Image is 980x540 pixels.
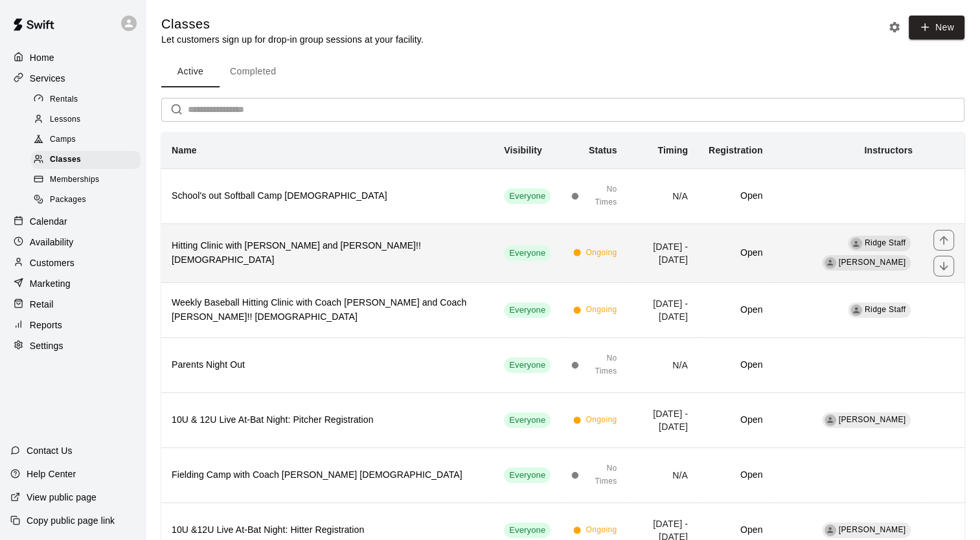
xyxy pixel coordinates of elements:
h6: Open [709,358,762,372]
span: [PERSON_NAME] [839,258,906,267]
div: This service is visible to all of your customers [504,412,551,428]
td: N/A [628,338,698,393]
div: This service is visible to all of your customers [504,188,551,204]
span: Everyone [504,414,551,427]
span: Everyone [504,524,551,537]
span: Ongoing [586,524,617,537]
span: Ongoing [586,414,617,427]
a: Availability [10,232,135,252]
p: Customers [30,256,74,269]
p: Home [30,51,54,64]
p: Contact Us [27,444,73,457]
a: Lessons [31,109,146,129]
h6: Open [709,413,762,427]
b: Status [589,145,617,155]
h6: 10U &12U Live At-Bat Night: Hitter Registration [172,523,483,537]
p: Let customers sign up for drop-in group sessions at your facility. [161,33,424,46]
span: [PERSON_NAME] [839,525,906,534]
td: [DATE] - [DATE] [628,223,698,282]
div: Reports [10,315,135,335]
span: Memberships [50,174,99,186]
h6: Open [709,246,762,260]
div: Cayden Sparks [825,257,836,269]
span: Everyone [504,469,551,482]
p: Calendar [30,215,67,228]
span: Camps [50,133,76,146]
h6: Open [709,523,762,537]
a: Retail [10,295,135,314]
div: This service is visible to all of your customers [504,467,551,483]
b: Visibility [504,145,542,155]
p: View public page [27,491,97,504]
span: No Times [584,183,617,209]
button: move item down [933,256,954,276]
b: Instructors [864,145,913,155]
button: New [909,16,964,39]
span: [PERSON_NAME] [839,415,906,424]
div: Ridge Staff [850,304,862,316]
a: Classes [31,150,146,170]
a: Memberships [31,170,146,190]
button: Completed [220,56,286,87]
a: Customers [10,253,135,273]
b: Registration [709,145,762,155]
div: This service is visible to all of your customers [504,245,551,261]
div: Memberships [31,171,141,189]
p: Marketing [30,277,71,290]
span: Ridge Staff [865,238,906,247]
h6: Hitting Clinic with [PERSON_NAME] and [PERSON_NAME]!! [DEMOGRAPHIC_DATA] [172,239,483,267]
a: Home [10,48,135,67]
p: Retail [30,298,54,311]
a: Packages [31,190,146,210]
div: This service is visible to all of your customers [504,523,551,538]
div: Lessons [31,111,141,129]
button: Active [161,56,220,87]
a: Calendar [10,212,135,231]
span: Everyone [504,190,551,203]
h6: Open [709,189,762,203]
a: Services [10,69,135,88]
a: Settings [10,336,135,355]
b: Name [172,145,197,155]
h6: Parents Night Out [172,358,483,372]
button: Classes settings [885,17,904,37]
span: Classes [50,153,81,166]
span: Everyone [504,359,551,372]
span: Packages [50,194,86,207]
h5: Classes [161,16,424,33]
p: Reports [30,319,62,332]
h6: Fielding Camp with Coach [PERSON_NAME] [DEMOGRAPHIC_DATA] [172,468,483,482]
span: Lessons [50,113,81,126]
div: This service is visible to all of your customers [504,302,551,318]
td: N/A [628,448,698,503]
span: Rentals [50,93,78,106]
h6: School's out Softball Camp [DEMOGRAPHIC_DATA] [172,189,483,203]
div: Classes [31,151,141,169]
div: Camps [31,131,141,149]
td: [DATE] - [DATE] [628,393,698,448]
span: Ridge Staff [865,305,906,314]
p: Services [30,72,65,85]
h6: Open [709,303,762,317]
a: Marketing [10,274,135,293]
span: Ongoing [586,247,617,260]
h6: Weekly Baseball Hitting Clinic with Coach [PERSON_NAME] and Coach [PERSON_NAME]!! [DEMOGRAPHIC_DATA] [172,296,483,324]
h6: 10U & 12U Live At-Bat Night: Pitcher Registration [172,413,483,427]
div: Ridge Staff [850,238,862,249]
a: Camps [31,130,146,150]
span: Ongoing [586,304,617,317]
span: Everyone [504,304,551,317]
h6: Open [709,468,762,482]
p: Availability [30,236,74,249]
div: Bryce Dahnert [825,414,836,426]
span: No Times [584,352,617,378]
p: Help Center [27,467,76,480]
